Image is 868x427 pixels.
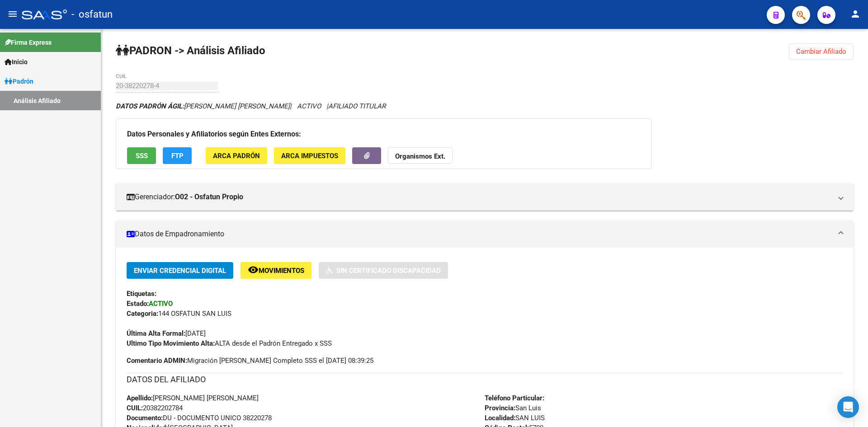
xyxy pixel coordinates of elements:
[336,267,441,275] span: Sin Certificado Discapacidad
[281,152,338,160] span: ARCA Impuestos
[127,310,158,318] strong: Categoria:
[127,414,272,422] span: DU - DOCUMENTO UNICO 38220278
[485,404,515,412] strong: Provincia:
[127,394,259,402] span: [PERSON_NAME] [PERSON_NAME]
[5,38,52,47] span: Firma Express
[127,414,163,422] strong: Documento:
[837,396,859,418] div: Open Intercom Messenger
[485,394,544,402] strong: Teléfono Particular:
[127,339,332,347] span: ALTA desde el Padrón Entregado x SSS
[127,329,206,338] span: [DATE]
[395,152,445,160] strong: Organismos Ext.
[5,57,28,67] span: Inicio
[136,152,148,160] span: SSS
[241,262,311,279] button: Movimientos
[328,102,386,110] span: AFILIADO TITULAR
[789,43,854,60] button: Cambiar Afiliado
[388,147,453,164] button: Organismos Ext.
[127,373,843,386] h3: DATOS DEL AFILIADO
[116,183,854,211] mat-expansion-panel-header: Gerenciador:O02 - Osfatun Propio
[127,147,156,164] button: SSS
[116,221,854,248] mat-expansion-panel-header: Datos de Empadronamiento
[248,264,259,275] mat-icon: remove_red_eye
[127,339,215,347] strong: Ultimo Tipo Movimiento Alta:
[149,300,173,308] strong: ACTIVO
[127,192,832,202] mat-panel-title: Gerenciador:
[485,404,541,412] span: San Luis
[7,9,18,19] mat-icon: menu
[116,44,265,57] strong: PADRON -> Análisis Afiliado
[485,414,515,422] strong: Localidad:
[127,356,373,366] span: Migración [PERSON_NAME] Completo SSS el [DATE] 08:39:25
[171,152,184,160] span: FTP
[116,102,184,110] strong: DATOS PADRÓN ÁGIL:
[116,102,386,110] i: | ACTIVO |
[319,262,448,279] button: Sin Certificado Discapacidad
[5,76,33,86] span: Padrón
[127,329,185,338] strong: Última Alta Formal:
[127,128,640,141] h3: Datos Personales y Afiliatorios según Entes Externos:
[213,152,260,160] span: ARCA Padrón
[206,147,267,164] button: ARCA Padrón
[127,357,187,365] strong: Comentario ADMIN:
[127,262,233,279] button: Enviar Credencial Digital
[127,404,183,412] span: 20382202784
[175,192,243,202] strong: O02 - Osfatun Propio
[163,147,192,164] button: FTP
[127,404,143,412] strong: CUIL:
[134,267,226,275] span: Enviar Credencial Digital
[127,229,832,239] mat-panel-title: Datos de Empadronamiento
[796,47,846,56] span: Cambiar Afiliado
[850,9,861,19] mat-icon: person
[71,5,113,24] span: - osfatun
[127,394,153,402] strong: Apellido:
[116,102,290,110] span: [PERSON_NAME] [PERSON_NAME]
[127,290,156,298] strong: Etiquetas:
[127,300,149,308] strong: Estado:
[485,414,545,422] span: SAN LUIS
[127,309,843,319] div: 144 OSFATUN SAN LUIS
[259,267,304,275] span: Movimientos
[274,147,345,164] button: ARCA Impuestos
